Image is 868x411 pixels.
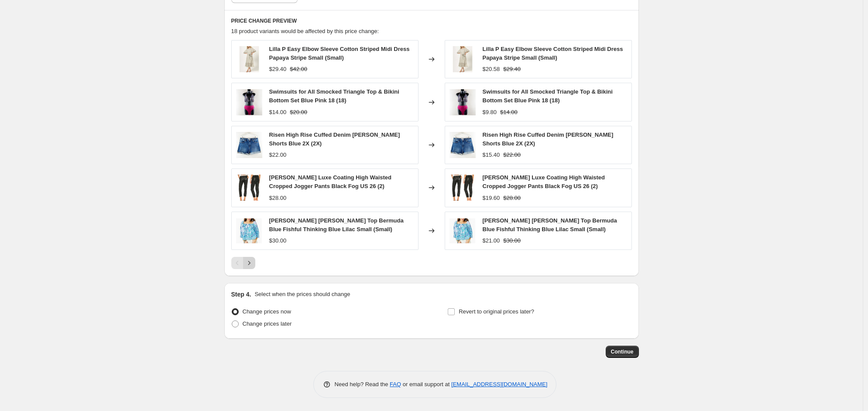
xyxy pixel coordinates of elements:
[503,151,521,159] strike: $22.00
[236,175,262,201] img: a06e43d7-fa98-407c-88f8-1e35209743de_80x.jpg
[269,194,287,202] div: $28.00
[269,46,410,61] span: Lilla P Easy Elbow Sleeve Cotton Striped Midi Dress Papaya Stripe Small (Small)
[483,46,623,61] span: Lilla P Easy Elbow Sleeve Cotton Striped Midi Dress Papaya Stripe Small (Small)
[449,89,476,115] img: 1bbf51e2-13c4-44d6-8956-5afd2938b051_80x.jpg
[231,257,255,269] nav: Pagination
[500,108,518,117] strike: $14.00
[449,218,476,244] img: ae7bd119-baa6-4ccd-9706-e873f4f19f5b_80x.jpg
[243,320,292,327] span: Change prices later
[401,381,451,387] span: or email support at
[483,65,500,74] div: $20.58
[269,217,404,232] span: [PERSON_NAME] [PERSON_NAME] Top Bermuda Blue Fishful Thinking Blue Lilac Small (Small)
[503,194,521,202] strike: $28.00
[243,308,291,315] span: Change prices now
[503,65,521,74] strike: $29.40
[483,88,613,104] span: Swimsuits for All Smocked Triangle Top & Bikini Bottom Set Blue Pink 18 (18)
[449,132,476,158] img: 549a30a7-806e-48c7-98c5-ac8259e47f3a_80x.jpg
[269,88,399,104] span: Swimsuits for All Smocked Triangle Top & Bikini Bottom Set Blue Pink 18 (18)
[335,381,390,387] span: Need help? Read the
[269,151,287,159] div: $22.00
[503,236,521,245] strike: $30.00
[269,131,400,147] span: Risen High Rise Cuffed Denim [PERSON_NAME] Shorts Blue 2X (2X)
[459,308,534,315] span: Revert to original prices later?
[483,151,500,159] div: $15.40
[231,28,379,34] span: 18 product variants would be affected by this price change:
[236,132,262,158] img: 549a30a7-806e-48c7-98c5-ac8259e47f3a_80x.jpg
[611,348,634,355] span: Continue
[483,131,614,147] span: Risen High Rise Cuffed Denim [PERSON_NAME] Shorts Blue 2X (2X)
[390,381,401,387] a: FAQ
[236,46,262,72] img: da8351d6-a5ab-4dbe-9eaf-dcd0e7b1cbc0_80x.jpg
[269,236,287,245] div: $30.00
[449,46,476,72] img: da8351d6-a5ab-4dbe-9eaf-dcd0e7b1cbc0_80x.jpg
[269,174,391,189] span: [PERSON_NAME] Luxe Coating High Waisted Cropped Jogger Pants Black Fog US 26 (2)
[449,175,476,201] img: a06e43d7-fa98-407c-88f8-1e35209743de_80x.jpg
[451,381,547,387] a: [EMAIL_ADDRESS][DOMAIN_NAME]
[290,65,307,74] strike: $42.00
[236,218,262,244] img: ae7bd119-baa6-4ccd-9706-e873f4f19f5b_80x.jpg
[236,89,262,115] img: 1bbf51e2-13c4-44d6-8956-5afd2938b051_80x.jpg
[243,257,255,269] button: Next
[231,17,632,24] h6: PRICE CHANGE PREVIEW
[483,194,500,202] div: $19.60
[231,290,251,299] h2: Step 4.
[483,108,497,117] div: $9.80
[483,217,617,232] span: [PERSON_NAME] [PERSON_NAME] Top Bermuda Blue Fishful Thinking Blue Lilac Small (Small)
[269,65,287,74] div: $29.40
[290,108,307,117] strike: $20.00
[483,174,605,189] span: [PERSON_NAME] Luxe Coating High Waisted Cropped Jogger Pants Black Fog US 26 (2)
[254,290,350,299] p: Select when the prices should change
[483,236,500,245] div: $21.00
[606,346,639,358] button: Continue
[269,108,287,117] div: $14.00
